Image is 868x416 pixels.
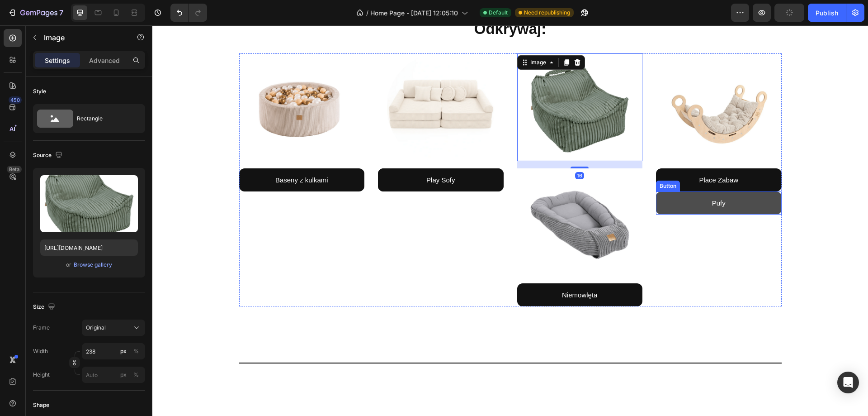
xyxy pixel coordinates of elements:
[118,346,129,357] button: %
[120,371,127,379] div: px
[837,372,859,393] div: Open Intercom Messenger
[40,175,138,232] img: preview-image
[560,172,573,184] p: Pufy
[131,346,142,357] button: px
[513,28,620,136] img: Alt Image
[410,263,445,276] p: Niemowlęta
[77,108,132,129] div: Rectangle
[505,157,526,165] div: Button
[95,28,203,136] img: Alt Image
[373,143,481,251] img: Alt Image
[226,143,351,166] a: Play Sofy
[73,260,113,269] button: Browse gallery
[118,369,129,380] button: %
[33,301,57,313] div: Size
[33,401,49,409] div: Shape
[86,324,106,332] span: Original
[9,96,22,104] div: 450
[235,28,342,136] img: Alt Image
[504,166,629,189] a: Pufy
[170,4,207,22] div: Undo/Redo
[82,343,145,359] input: px%
[133,371,139,379] div: %
[373,28,481,136] img: Alt Image
[44,32,121,43] p: Image
[133,347,139,355] div: %
[366,8,368,18] span: /
[123,148,176,161] p: Baseny z kulkami
[7,166,22,173] div: Beta
[4,4,67,22] button: 7
[370,8,458,18] span: Home Page - [DATE] 12:05:10
[89,56,120,65] p: Advanced
[33,371,50,379] label: Height
[376,33,396,41] div: Image
[131,369,142,380] button: px
[274,148,302,161] p: Play Sofy
[87,143,212,166] a: Baseny z kulkami
[524,9,570,17] span: Need republishing
[40,239,138,256] input: https://example.com/image.jpg
[74,261,112,269] div: Browse gallery
[816,8,838,18] div: Publish
[808,4,846,22] button: Publish
[33,347,48,355] label: Width
[82,367,145,383] input: px%
[365,258,491,281] a: Niemowlęta
[120,347,127,355] div: px
[547,148,586,161] p: Place Zabaw
[504,143,629,166] a: Place Zabaw
[423,147,432,154] div: 16
[33,149,64,162] div: Source
[489,9,508,17] span: Default
[45,56,70,65] p: Settings
[33,87,46,96] div: Style
[82,320,145,336] button: Original
[152,25,868,416] iframe: Design area
[59,7,63,18] p: 7
[33,324,50,332] label: Frame
[66,259,71,270] span: or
